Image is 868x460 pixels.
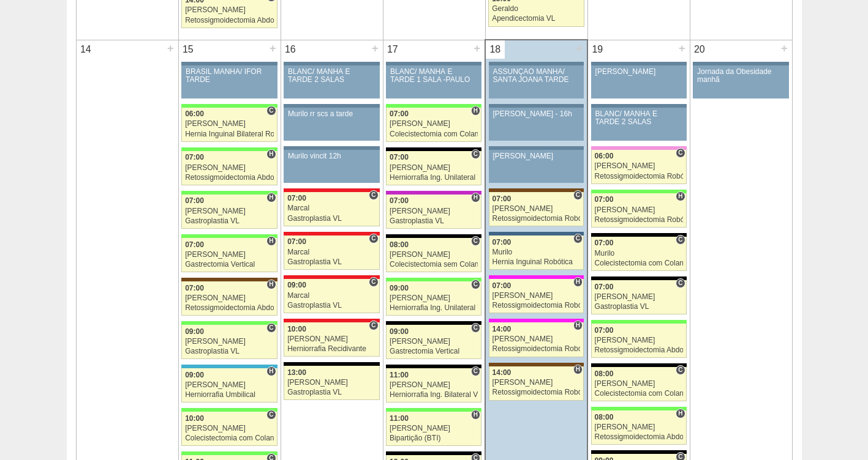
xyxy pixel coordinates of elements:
[181,321,277,325] div: Key: Brasil
[595,110,682,126] div: BLANC/ MANHÃ E TARDE 2 SALAS
[284,62,379,65] div: Key: Aviso
[390,434,478,442] div: Bipartição (BTI)
[185,251,274,259] div: [PERSON_NAME]
[181,104,277,108] div: Key: Brasil
[588,40,607,59] div: 19
[492,238,511,247] span: 07:00
[386,412,481,446] a: H 11:00 [PERSON_NAME] Bipartição (BTI)
[390,327,409,336] span: 09:00
[595,433,683,441] div: Retossigmoidectomia Abdominal VL
[591,407,687,410] div: Key: Brasil
[284,322,379,357] a: C 10:00 [PERSON_NAME] Herniorrafia Recidivante
[266,149,276,159] span: Hospital
[595,239,614,247] span: 07:00
[492,5,581,13] div: Geraldo
[676,278,685,288] span: Consultório
[595,380,683,388] div: [PERSON_NAME]
[284,65,379,98] a: BLANC/ MANHÃ E TARDE 2 SALAS
[179,40,198,59] div: 15
[471,149,480,159] span: Consultório
[287,335,376,343] div: [PERSON_NAME]
[181,368,277,402] a: H 09:00 [PERSON_NAME] Herniorrafia Umbilical
[181,195,277,229] a: H 07:00 [PERSON_NAME] Gastroplastia VL
[591,363,687,367] div: Key: Blanc
[386,365,481,368] div: Key: Blanc
[386,451,481,455] div: Key: Blanc
[386,278,481,281] div: Key: Brasil
[185,371,204,379] span: 09:00
[386,147,481,151] div: Key: Blanc
[287,281,306,289] span: 09:00
[595,259,683,267] div: Colecistectomia com Colangiografia VL
[284,279,379,313] a: C 09:00 Marcal Gastroplastia VL
[390,338,478,346] div: [PERSON_NAME]
[185,6,274,14] div: [PERSON_NAME]
[181,412,277,446] a: C 10:00 [PERSON_NAME] Colecistectomia com Colangiografia VL
[492,281,511,290] span: 07:00
[281,40,300,59] div: 16
[591,237,687,271] a: C 07:00 Murilo Colecistectomia com Colangiografia VL
[693,62,788,65] div: Key: Aviso
[489,108,584,141] a: [PERSON_NAME] - 16h
[181,147,277,151] div: Key: Brasil
[181,281,277,316] a: H 07:00 [PERSON_NAME] Retossigmoidectomia Abdominal VL
[471,106,480,116] span: Hospital
[591,150,687,184] a: C 06:00 [PERSON_NAME] Retossigmoidectomia Robótica
[383,40,402,59] div: 17
[390,68,477,84] div: BLANC/ MANHÃ E TARDE 1 SALA -PAULO
[287,302,376,310] div: Gastroplastia VL
[390,284,409,292] span: 09:00
[284,188,379,192] div: Key: Assunção
[489,232,584,236] div: Key: São Luiz - Jabaquara
[386,238,481,272] a: C 08:00 [PERSON_NAME] Colecistectomia sem Colangiografia
[471,280,480,289] span: Consultório
[386,321,481,325] div: Key: Blanc
[471,410,480,420] span: Hospital
[386,191,481,195] div: Key: Maria Braido
[181,408,277,412] div: Key: Brasil
[489,150,584,183] a: [PERSON_NAME]
[390,261,478,269] div: Colecistectomia sem Colangiografia
[595,250,683,258] div: Murilo
[492,345,581,353] div: Retossigmoidectomia Robótica
[676,235,685,245] span: Consultório
[390,425,478,432] div: [PERSON_NAME]
[390,109,409,118] span: 07:00
[386,108,481,142] a: H 07:00 [PERSON_NAME] Colecistectomia com Colangiografia VL
[287,292,376,300] div: Marcal
[185,327,204,336] span: 09:00
[386,195,481,229] a: H 07:00 [PERSON_NAME] Gastroplastia VL
[185,207,274,215] div: [PERSON_NAME]
[185,164,274,172] div: [PERSON_NAME]
[591,276,687,280] div: Key: Blanc
[697,68,785,84] div: Jornada da Obesidade manhã
[390,251,478,259] div: [PERSON_NAME]
[676,409,685,418] span: Hospital
[287,258,376,266] div: Gastroplastia VL
[390,347,478,355] div: Gastrectomia Vertical
[492,335,581,343] div: [PERSON_NAME]
[369,277,378,287] span: Consultório
[287,368,306,377] span: 13:00
[489,188,584,192] div: Key: Santa Joana
[268,40,278,56] div: +
[386,62,481,65] div: Key: Aviso
[287,215,376,223] div: Gastroplastia VL
[591,233,687,237] div: Key: Blanc
[690,40,709,59] div: 20
[573,234,583,243] span: Consultório
[591,108,687,141] a: BLANC/ MANHÃ E TARDE 2 SALAS
[390,381,478,389] div: [PERSON_NAME]
[595,346,683,354] div: Retossigmoidectomia Abdominal VL
[266,106,276,116] span: Consultório
[284,108,379,141] a: Murilo rr scs a tarde
[595,369,614,378] span: 08:00
[390,120,478,128] div: [PERSON_NAME]
[390,414,409,423] span: 11:00
[492,15,581,23] div: Apendicectomia VL
[181,108,277,142] a: C 06:00 [PERSON_NAME] Hernia Inguinal Bilateral Robótica
[492,205,581,213] div: [PERSON_NAME]
[284,366,379,400] a: 13:00 [PERSON_NAME] Gastroplastia VL
[591,410,687,445] a: H 08:00 [PERSON_NAME] Retossigmoidectomia Abdominal VL
[591,104,687,108] div: Key: Aviso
